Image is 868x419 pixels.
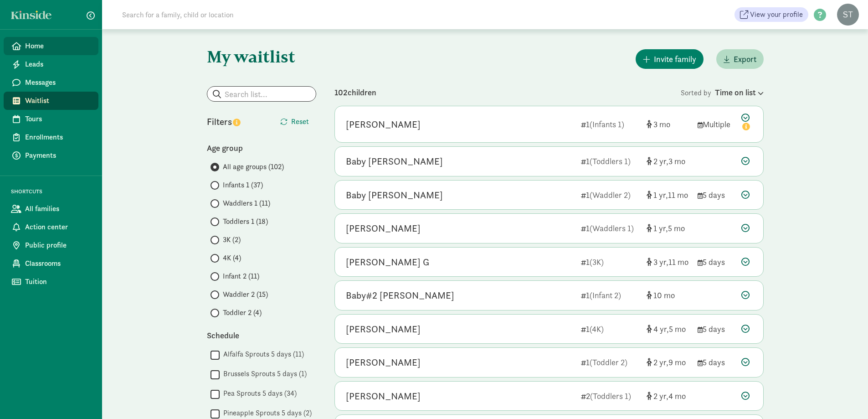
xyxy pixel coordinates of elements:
[223,180,263,191] span: Infants 1 (37)
[4,236,98,254] a: Public profile
[590,190,631,200] span: (Waddler 2)
[581,356,639,368] div: 1
[647,390,690,402] div: [object Object]
[117,5,372,24] input: Search for a family, child or location
[4,92,98,110] a: Waitlist
[4,73,98,92] a: Messages
[654,53,696,65] span: Invite family
[581,222,639,234] div: 1
[207,47,316,66] h1: My waitlist
[346,117,421,132] div: Austin Buchanan
[653,257,668,267] span: 3
[647,189,690,201] div: [object Object]
[4,200,98,218] a: All families
[668,190,688,200] span: 11
[668,223,685,233] span: 5
[668,257,688,267] span: 11
[223,198,270,209] span: Waddlers 1 (11)
[581,118,639,130] div: 1
[207,142,316,154] div: Age group
[653,156,668,166] span: 2
[590,391,631,401] span: (Toddlers 1)
[668,391,686,401] span: 4
[223,271,259,282] span: Infant 2 (11)
[669,324,686,334] span: 5
[220,368,307,379] label: Brussels Sprouts 5 days (1)
[581,155,639,167] div: 1
[590,257,604,267] span: (3K)
[4,254,98,273] a: Classrooms
[334,86,681,98] div: 102 children
[647,118,690,130] div: [object Object]
[822,375,868,419] iframe: Chat Widget
[590,324,604,334] span: (4K)
[220,388,297,399] label: Pea Sprouts 5 days (34)
[653,357,668,367] span: 2
[647,289,690,301] div: [object Object]
[636,49,704,69] button: Invite family
[346,389,421,403] div: Callum Servais
[223,161,284,172] span: All age groups (102)
[698,118,734,130] div: Multiple
[4,37,98,55] a: Home
[346,322,421,336] div: Weston Herde
[590,223,634,233] span: (Waddlers 1)
[25,240,91,251] span: Public profile
[220,408,312,419] label: Pineapple Sprouts 5 days (2)
[4,55,98,73] a: Leads
[715,86,764,98] div: Time on list
[590,290,621,300] span: (Infant 2)
[25,114,91,124] span: Tours
[590,357,627,367] span: (Toddler 2)
[647,155,690,167] div: [object Object]
[734,7,808,22] a: View your profile
[223,216,268,227] span: Toddlers 1 (18)
[346,154,443,169] div: Baby Graf
[223,234,241,245] span: 3K (2)
[668,156,685,166] span: 3
[291,116,309,127] span: Reset
[346,188,443,202] div: Baby Householder
[25,132,91,143] span: Enrollments
[25,150,91,161] span: Payments
[698,189,734,201] div: 5 days
[581,390,639,402] div: 2
[25,203,91,214] span: All families
[273,113,316,131] button: Reset
[223,307,262,318] span: Toddler 2 (4)
[653,190,668,200] span: 1
[223,289,268,300] span: Waddler 2 (15)
[25,258,91,269] span: Classrooms
[653,391,668,401] span: 2
[25,41,91,52] span: Home
[4,218,98,236] a: Action center
[647,356,690,368] div: [object Object]
[223,253,241,264] span: 4K (4)
[346,255,429,269] div: Cleo G
[4,273,98,291] a: Tuition
[346,355,421,370] div: Emilio Martinez Armendaiz
[581,323,639,335] div: 1
[25,77,91,88] span: Messages
[4,128,98,146] a: Enrollments
[681,86,764,98] div: Sorted by
[346,221,421,236] div: Wilder Olson
[750,9,803,20] span: View your profile
[647,323,690,335] div: [object Object]
[25,276,91,287] span: Tuition
[653,324,669,334] span: 4
[4,110,98,128] a: Tours
[590,156,631,166] span: (Toddlers 1)
[207,329,316,341] div: Schedule
[4,146,98,165] a: Payments
[698,323,734,335] div: 5 days
[207,87,316,101] input: Search list...
[653,290,675,300] span: 10
[25,95,91,106] span: Waitlist
[581,289,639,301] div: 1
[590,119,624,129] span: (Infants 1)
[698,256,734,268] div: 5 days
[647,256,690,268] div: [object Object]
[346,288,454,303] div: Baby#2 Buchner
[734,53,756,65] span: Export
